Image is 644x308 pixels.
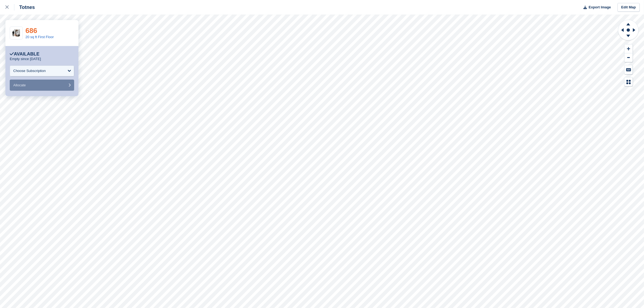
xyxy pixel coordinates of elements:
[10,80,74,91] button: Allocate
[10,57,41,61] p: Empty since [DATE]
[10,28,22,38] img: 20-sqft-unit.jpg
[625,77,633,86] button: Map Legend
[625,53,633,62] button: Zoom Out
[25,35,54,39] a: 20 sq ft First Floor
[625,44,633,53] button: Zoom In
[580,3,611,12] button: Export Image
[25,27,37,35] a: 686
[625,65,633,74] button: Keyboard Shortcuts
[617,3,640,12] a: Edit Map
[10,51,39,57] div: Available
[13,83,26,87] span: Allocate
[13,68,46,74] div: Choose Subscription
[589,5,611,10] span: Export Image
[14,4,35,11] div: Totnes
